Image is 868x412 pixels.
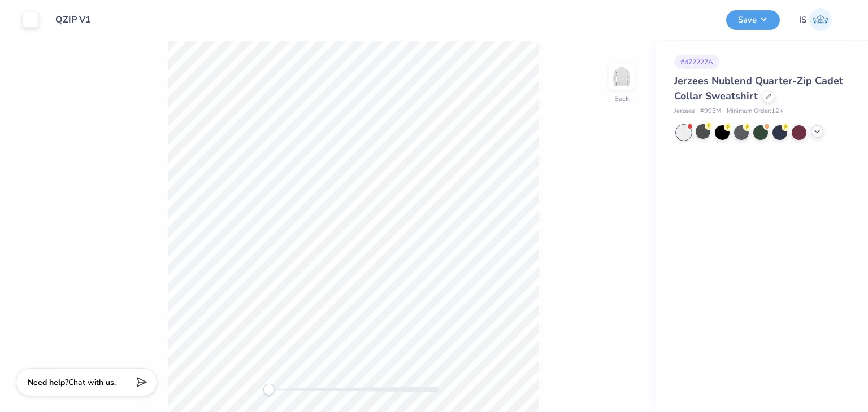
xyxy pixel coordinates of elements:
span: Minimum Order: 12 + [727,107,783,116]
span: Jerzees [674,107,695,116]
button: Save [726,10,780,30]
span: IS [799,14,806,27]
span: # 995M [700,107,721,116]
div: Accessibility label [263,384,275,395]
a: IS [794,8,837,31]
span: Chat with us. [68,377,116,388]
div: Back [614,94,629,104]
div: # 472227A [674,55,719,69]
img: Ishita Singh [809,8,832,31]
strong: Need help? [28,377,68,388]
img: Back [610,65,633,88]
span: Jerzees Nublend Quarter-Zip Cadet Collar Sweatshirt [674,74,843,103]
input: Untitled Design [47,8,102,31]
